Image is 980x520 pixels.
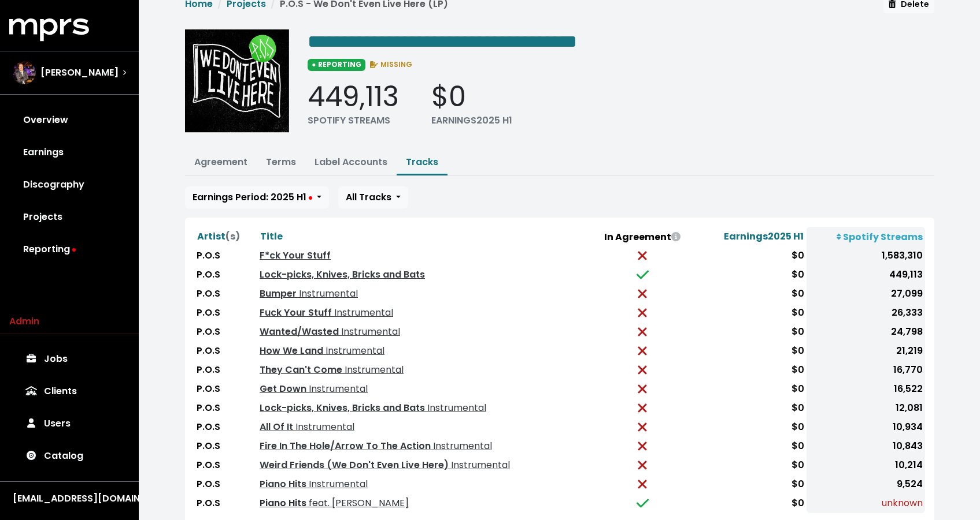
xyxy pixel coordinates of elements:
[260,287,358,300] a: Bumper Instrumental
[431,80,512,114] div: $0
[807,418,924,437] td: 10,934
[590,227,696,246] th: In Agreement
[260,439,492,452] a: Fire In The Hole/Arrow To The Action Instrumental
[695,456,807,475] td: $0
[194,361,258,380] td: P.O.S
[194,437,258,456] td: P.O.S
[9,23,89,36] a: mprs logo
[315,155,387,169] a: Label Accounts
[9,343,130,375] a: Jobs
[194,380,258,399] td: P.O.S
[807,265,924,285] td: 449,113
[194,399,258,418] td: P.O.S
[260,477,368,491] a: Piano Hits Instrumental
[807,342,924,361] td: 21,219
[346,190,391,204] span: All Tracks
[807,437,924,456] td: 10,843
[194,418,258,437] td: P.O.S
[695,361,807,380] td: $0
[9,491,130,506] button: [EMAIL_ADDRESS][DOMAIN_NAME]
[323,344,384,357] span: Instrumental
[13,492,126,506] div: [EMAIL_ADDRESS][DOMAIN_NAME]
[807,475,924,494] td: 9,524
[431,439,492,452] span: Instrumental
[9,136,130,169] a: Earnings
[807,304,924,323] td: 26,333
[807,456,924,475] td: 10,214
[807,227,924,246] th: Spotify Streams
[197,229,241,244] button: Artist(s)
[807,285,924,304] td: 27,099
[695,494,807,513] td: $0
[425,401,486,414] span: Instrumental
[306,496,409,510] span: feat. [PERSON_NAME]
[260,230,283,243] span: Title
[9,169,130,201] a: Discography
[194,246,258,265] td: P.O.S
[308,80,399,114] div: 449,113
[197,230,240,243] span: Artist
[306,382,368,395] span: Instrumental
[260,268,425,281] a: Lock-picks, Knives, Bricks and Bats
[9,233,130,265] a: Reporting
[185,186,329,208] button: Earnings Period: 2025 H1
[695,285,807,304] td: $0
[695,265,807,285] td: $0
[194,304,258,323] td: P.O.S
[338,186,408,208] button: All Tracks
[260,306,393,319] a: Fuck Your Stuff Instrumental
[807,380,924,399] td: 16,522
[260,344,384,357] a: How We Land Instrumental
[9,440,130,472] a: Catalog
[266,155,296,169] a: Terms
[194,285,258,304] td: P.O.S
[449,458,510,472] span: Instrumental
[260,458,510,472] a: Weird Friends (We Don't Even Live Here) Instrumental
[332,306,393,319] span: Instrumental
[9,104,130,136] a: Overview
[194,475,258,494] td: P.O.S
[225,230,240,243] span: (s)
[695,304,807,323] td: $0
[695,399,807,418] td: $0
[194,265,258,285] td: P.O.S
[406,155,438,169] a: Tracks
[260,363,404,376] a: They Can't Come Instrumental
[431,114,512,128] div: EARNINGS 2025 H1
[9,375,130,407] a: Clients
[882,496,923,510] span: unknown
[193,190,312,204] span: Earnings Period: 2025 H1
[723,229,804,244] button: Earnings2025 H1
[807,399,924,418] td: 12,081
[260,382,368,395] a: Get Down Instrumental
[306,477,368,491] span: Instrumental
[260,496,409,510] a: Piano Hits feat. [PERSON_NAME]
[260,229,283,244] button: Title
[695,323,807,342] td: $0
[185,29,289,133] img: Album cover for this project
[194,456,258,475] td: P.O.S
[695,418,807,437] td: $0
[194,342,258,361] td: P.O.S
[297,287,358,300] span: Instrumental
[695,246,807,265] td: $0
[807,323,924,342] td: 24,798
[40,66,119,80] span: [PERSON_NAME]
[194,494,258,513] td: P.O.S
[13,61,36,84] img: The selected account / producer
[194,155,247,169] a: Agreement
[695,380,807,399] td: $0
[342,363,404,376] span: Instrumental
[194,323,258,342] td: P.O.S
[260,325,400,338] a: Wanted/Wasted Instrumental
[807,246,924,265] td: 1,583,310
[308,59,366,70] span: ● REPORTING
[9,201,130,233] a: Projects
[308,114,399,128] div: SPOTIFY STREAMS
[695,342,807,361] td: $0
[260,249,331,262] a: F*ck Your Stuff
[724,230,804,243] span: Earnings 2025 H1
[260,401,486,414] a: Lock-picks, Knives, Bricks and Bats Instrumental
[339,325,400,338] span: Instrumental
[695,475,807,494] td: $0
